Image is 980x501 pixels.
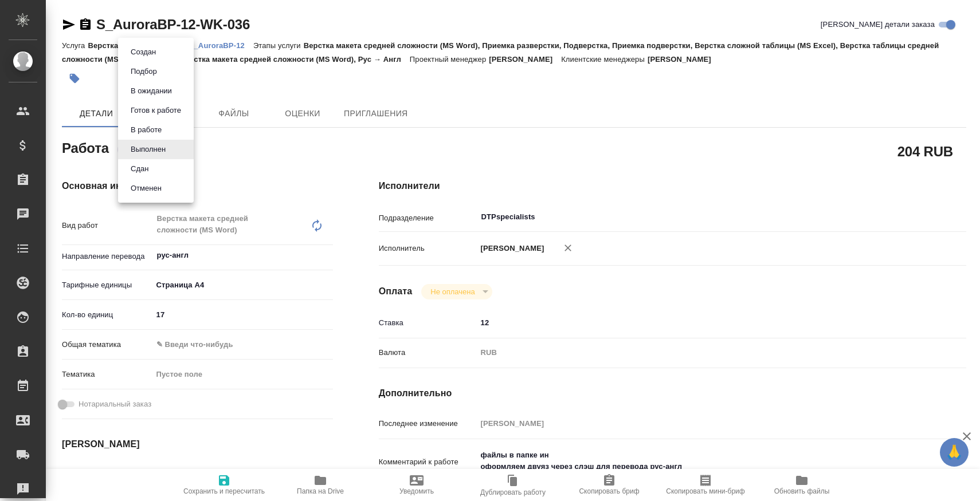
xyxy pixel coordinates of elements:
[127,143,169,156] button: Выполнен
[127,124,165,136] button: В работе
[127,65,160,78] button: Подбор
[127,85,175,97] button: В ожидании
[127,104,185,117] button: Готов к работе
[127,46,159,58] button: Создан
[127,182,165,195] button: Отменен
[127,163,152,175] button: Сдан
